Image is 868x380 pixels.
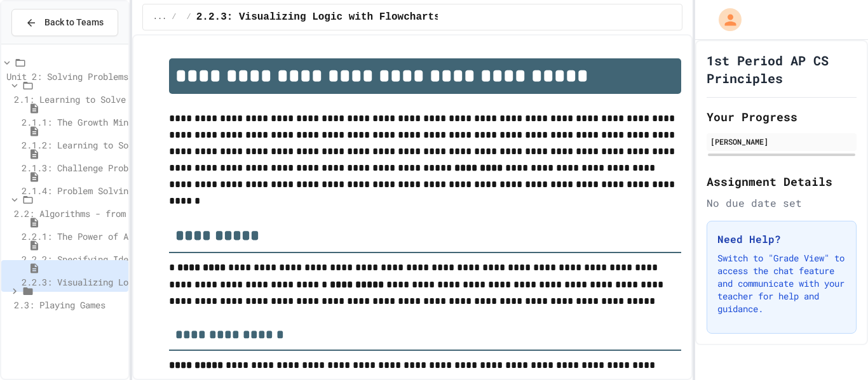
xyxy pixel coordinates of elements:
span: 2.3: Playing Games [14,299,105,311]
h2: Your Progress [707,108,857,126]
span: 2.2.1: The Power of Algorithms [22,230,174,242]
div: [PERSON_NAME] [710,136,853,147]
div: No due date set [707,195,857,211]
span: 2.2.2: Specifying Ideas with Pseudocode [22,253,220,265]
span: Unit 2: Solving Problems in Computer Science [6,70,230,82]
button: Back to Teams [11,9,118,36]
span: 2.1.1: The Growth Mindset [22,116,149,128]
span: / [187,12,191,22]
span: 2.1: Learning to Solve Hard Problems [14,93,197,105]
span: 2.2.3: Visualizing Logic with Flowcharts [22,276,225,288]
span: 2.1.3: Challenge Problem - The Bridge [22,162,210,174]
h2: Assignment Details [707,173,857,190]
span: ... [153,12,167,22]
div: My Account [705,5,745,34]
span: / [172,12,176,22]
h3: Need Help? [717,232,846,247]
p: Switch to "Grade View" to access the chat feature and communicate with your teacher for help and ... [717,252,846,315]
span: Back to Teams [44,16,104,29]
span: 2.2: Algorithms - from Pseudocode to Flowcharts [14,207,253,219]
span: 2.2.3: Visualizing Logic with Flowcharts [196,10,440,25]
h1: 1st Period AP CS Principles [707,51,857,87]
span: 2.1.2: Learning to Solve Hard Problems [22,139,215,151]
span: 2.1.4: Problem Solving Practice [22,185,179,197]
